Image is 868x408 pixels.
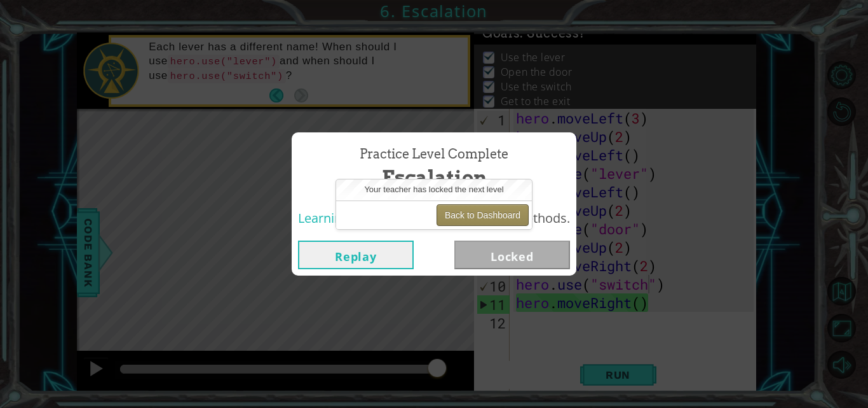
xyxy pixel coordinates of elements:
button: Replay [298,241,414,269]
button: Back to Dashboard [437,204,529,226]
span: Learning Goals: [298,209,389,227]
span: Your teacher has locked the next level [364,185,503,194]
button: Locked [454,241,570,269]
span: Escalation [382,164,487,191]
span: Practice Level Complete [360,145,508,164]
